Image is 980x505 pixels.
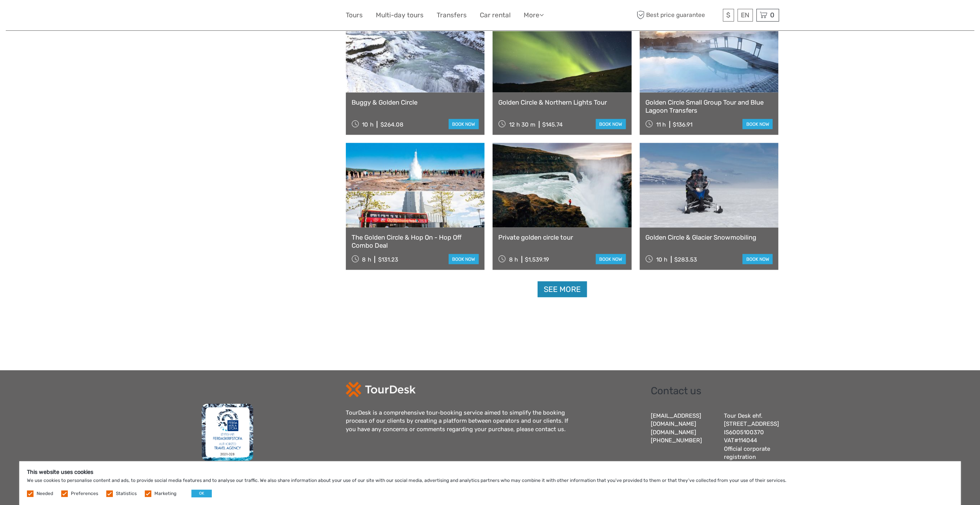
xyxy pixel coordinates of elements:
[480,10,511,21] a: Car rental
[542,121,563,128] div: $145.74
[673,121,692,128] div: $136.91
[71,490,98,497] label: Preferences
[498,98,626,106] a: Golden Circle & Northern Lights Tour
[37,490,53,497] label: Needed
[651,428,696,435] a: [DOMAIN_NAME]
[437,10,467,21] a: Transfers
[191,490,212,497] button: OK
[346,10,363,21] a: Tours
[596,254,626,264] a: book now
[380,121,403,128] div: $264.08
[674,256,697,263] div: $283.53
[362,121,373,128] span: 10 h
[737,9,753,22] div: EN
[742,119,772,129] a: book now
[19,461,961,505] div: We use cookies to personalise content and ads, to provide social media features and to analyse ou...
[645,98,773,114] a: Golden Circle Small Group Tour and Blue Lagoon Transfers
[27,469,953,475] h5: This website uses cookies
[656,256,667,263] span: 10 h
[449,119,479,129] a: book now
[201,403,254,461] img: fms.png
[498,233,626,241] a: Private golden circle tour
[525,256,549,263] div: $1,539.19
[116,490,137,497] label: Statistics
[352,233,479,249] a: The Golden Circle & Hop On - Hop Off Combo Deal
[509,256,518,263] span: 8 h
[362,256,371,263] span: 8 h
[651,385,779,397] h2: Contact us
[724,412,779,461] div: Tour Desk ehf. [STREET_ADDRESS] IS6005100370 VAT#114044
[11,13,87,20] p: We're away right now. Please check back later!
[449,254,479,264] a: book now
[346,382,415,397] img: td-logo-white.png
[645,233,773,241] a: Golden Circle & Glacier Snowmobiling
[724,445,770,460] a: Official corporate registration
[538,281,587,297] a: See more
[352,98,479,106] a: Buggy & Golden Circle
[154,490,176,497] label: Marketing
[376,10,424,21] a: Multi-day tours
[524,10,544,21] a: More
[346,408,577,433] div: TourDesk is a comprehensive tour-booking service aimed to simplify the booking process of our cli...
[635,9,721,22] span: Best price guarantee
[378,256,398,263] div: $131.23
[89,12,98,21] button: Open LiveChat chat widget
[651,412,716,461] div: [EMAIL_ADDRESS][DOMAIN_NAME] [PHONE_NUMBER]
[726,11,730,19] span: $
[656,121,666,128] span: 11 h
[769,11,776,19] span: 0
[742,254,772,264] a: book now
[596,119,626,129] a: book now
[509,121,535,128] span: 12 h 30 m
